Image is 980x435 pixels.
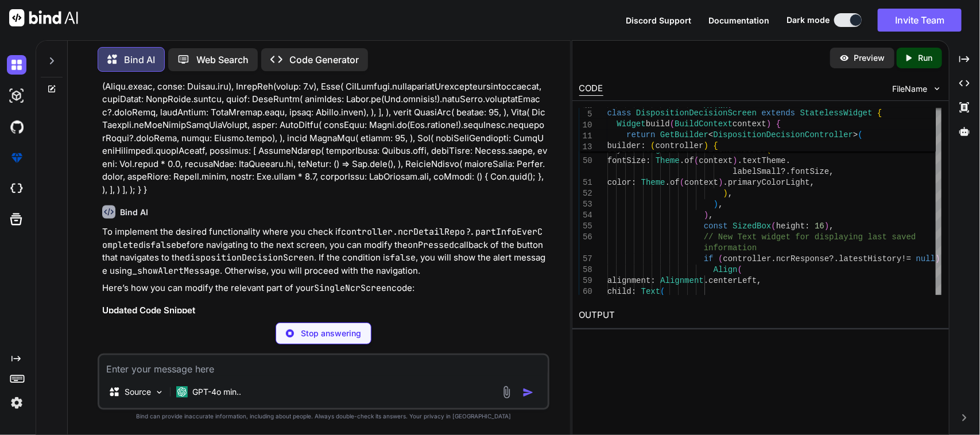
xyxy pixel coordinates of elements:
span: Documentation [708,15,769,25]
span: null [916,254,935,263]
button: Documentation [708,14,769,26]
img: Pick Models [154,387,164,397]
span: ) [733,156,737,165]
img: settings [7,393,26,413]
span: ) [704,141,708,150]
span: { [877,108,882,118]
span: { [714,141,718,150]
span: . [680,156,684,165]
span: of [684,156,694,165]
p: Bind can provide inaccurate information, including about people. Always double-check its answers.... [98,412,550,421]
span: ( [694,156,699,165]
span: ( [766,145,771,154]
span: ( [660,287,665,296]
span: : [641,141,646,150]
span: ) [824,222,829,231]
span: controller [723,254,771,263]
span: . [771,254,776,263]
span: color [607,178,632,187]
span: centerLeft [708,276,757,285]
span: . [723,178,727,187]
span: 16 [815,222,824,231]
p: Here’s how you can modify the relevant part of your code: [102,282,548,295]
span: textTheme [742,156,786,165]
div: 50 [579,156,592,166]
span: , [718,200,723,209]
span: ) [714,200,718,209]
p: Code Generator [289,53,359,67]
p: Stop answering [301,328,361,339]
span: ( [771,222,776,231]
span: < [708,130,713,139]
span: ( [718,254,723,263]
h6: Bind AI [120,207,148,218]
span: ( [858,130,863,139]
span: ( [738,265,742,274]
span: , [708,211,713,220]
span: , [829,167,834,176]
span: build [646,119,670,129]
img: darkAi-studio [7,86,26,106]
img: darkChat [7,55,26,75]
span: , [810,178,815,187]
span: GoogleFonts [641,145,694,154]
img: preview [839,53,850,63]
span: fontSize [607,156,646,165]
span: primaryColorLight [728,178,810,187]
img: githubDark [7,117,26,137]
span: ncrResponse [776,254,829,263]
span: , [829,222,834,231]
span: ( [650,141,655,150]
button: Invite Team [878,9,962,32]
span: fontSize [791,167,829,176]
span: ) [723,189,727,198]
span: != [901,254,911,263]
div: 58 [579,265,592,275]
span: // New Text widget for displaying last saved [704,232,916,242]
span: if [704,254,714,263]
span: : [632,287,636,296]
span: : [632,145,636,154]
div: 56 [579,232,592,243]
span: alignment [607,276,651,285]
span: , [757,276,761,285]
span: Theme [656,156,680,165]
code: false [150,239,176,251]
span: Dark mode [787,14,830,26]
span: ?. [781,167,791,176]
span: GetBuilder [660,130,708,139]
span: 5 [579,109,592,120]
img: premium [7,148,26,168]
span: . [665,178,670,187]
span: Align [714,265,738,274]
span: mPlusRounded1c [699,145,766,154]
div: 53 [579,199,592,210]
h3: Updated Code Snippet [102,304,548,317]
span: information [704,243,757,253]
img: Bind AI [9,9,78,26]
p: Bind AI [124,53,155,67]
p: Preview [854,52,885,64]
img: icon [522,387,534,398]
img: cloudideIcon [7,179,26,199]
span: builder [607,141,641,150]
span: of [670,178,680,187]
span: child [607,287,632,296]
span: : [650,276,655,285]
code: dispositionDecisionScreen [185,252,314,263]
span: Alignment [660,276,704,285]
span: context [684,178,718,187]
span: StatelessWidget [800,108,873,118]
code: false [390,252,416,263]
span: . [694,145,699,154]
span: const [704,222,728,231]
code: onPressed [408,239,454,251]
span: extends [762,108,796,118]
span: context [733,119,766,129]
span: style [607,145,632,154]
span: , [728,189,733,198]
span: . [704,276,708,285]
div: 55 [579,221,592,232]
img: chevron down [932,84,942,94]
span: Widget [617,119,646,129]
